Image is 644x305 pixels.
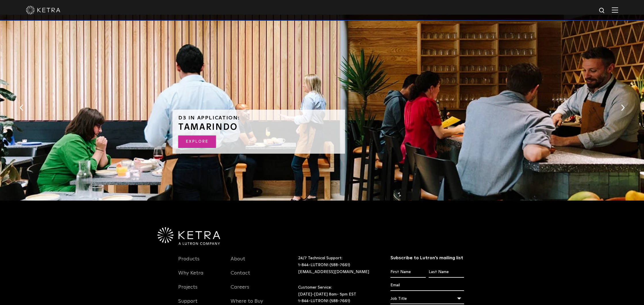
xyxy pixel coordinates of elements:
[298,299,350,303] a: 1-844-LUTRON1 (588-7661)
[298,255,376,275] p: 24/7 Technical Support:
[298,270,369,274] a: [EMAIL_ADDRESS][DOMAIN_NAME]
[18,104,24,111] button: Previous
[612,7,618,13] img: Hamburger%20Nav.svg
[620,104,626,111] button: Next
[390,267,426,278] input: First Name
[178,256,200,269] a: Products
[178,123,339,131] h3: Tamarindo
[231,256,245,269] a: About
[390,280,464,291] input: Email
[178,270,204,283] a: Why Ketra
[429,267,464,278] input: Last Name
[390,255,464,261] h3: Subscribe to Lutron’s mailing list
[231,284,249,297] a: Careers
[26,6,60,14] img: ketra-logo-2019-white
[599,7,606,14] img: search icon
[298,263,350,267] a: 1-844-LUTRON1 (588-7661)
[178,115,339,121] h6: D3 in application:
[178,136,216,148] a: Explore
[390,293,464,304] div: Job Title
[298,284,376,305] p: Customer Service: [DATE]-[DATE] 8am- 5pm EST
[231,270,250,283] a: Contact
[178,284,198,297] a: Projects
[158,227,220,245] img: Ketra-aLutronCo_White_RGB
